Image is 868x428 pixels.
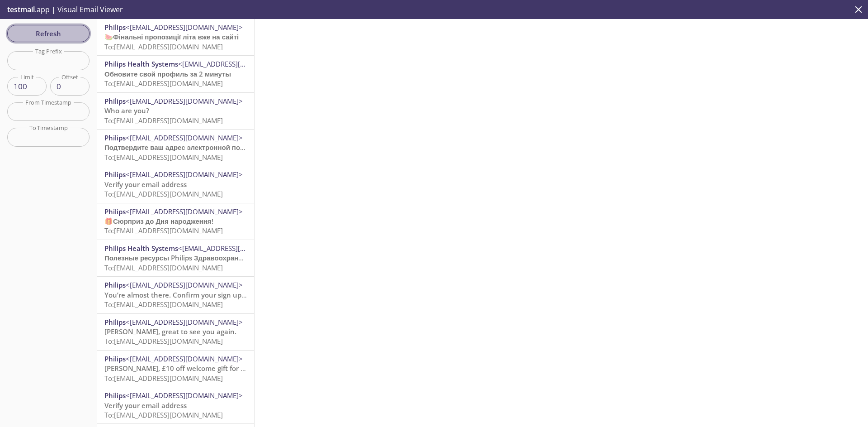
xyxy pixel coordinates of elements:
span: <[EMAIL_ADDRESS][DOMAIN_NAME]> [126,170,243,179]
span: To: [EMAIL_ADDRESS][DOMAIN_NAME] [104,374,223,383]
span: Philips [104,170,126,179]
button: Refresh [7,25,90,42]
span: <[EMAIL_ADDRESS][DOMAIN_NAME]> [126,317,243,327]
div: Philips<[EMAIL_ADDRESS][DOMAIN_NAME]>Who are you?To:[EMAIL_ADDRESS][DOMAIN_NAME] [97,93,254,129]
span: Refresh [14,28,82,39]
span: Philips [104,207,126,216]
span: To: [EMAIL_ADDRESS][DOMAIN_NAME] [104,226,223,235]
span: <[EMAIL_ADDRESS][DOMAIN_NAME]> [178,244,295,253]
span: 🍉Фінальні пропозиції літа вже на сайті [104,32,239,41]
span: Обновите свой профиль за 2 минуты [104,69,231,78]
span: Philips Health Systems [104,59,178,68]
span: Verify your email address [104,180,187,189]
div: Philips<[EMAIL_ADDRESS][DOMAIN_NAME]>[PERSON_NAME], great to see you again.To:[EMAIL_ADDRESS][DOM... [97,314,254,350]
span: [PERSON_NAME], £10 off welcome gift for you. [104,364,255,373]
span: Philips [104,133,126,142]
span: <[EMAIL_ADDRESS][DOMAIN_NAME]> [126,207,243,216]
span: To: [EMAIL_ADDRESS][DOMAIN_NAME] [104,189,223,198]
span: <[EMAIL_ADDRESS][DOMAIN_NAME]> [178,59,295,68]
span: Philips [104,317,126,327]
span: <[EMAIL_ADDRESS][DOMAIN_NAME]> [126,280,243,289]
span: To: [EMAIL_ADDRESS][DOMAIN_NAME] [104,79,223,88]
span: To: [EMAIL_ADDRESS][DOMAIN_NAME] [104,42,223,51]
span: Полезные ресурсы Philips Здравоохранение [104,253,254,262]
span: To: [EMAIL_ADDRESS][DOMAIN_NAME] [104,263,223,272]
span: Philips Health Systems [104,244,178,253]
span: To: [EMAIL_ADDRESS][DOMAIN_NAME] [104,337,223,346]
span: Philips [104,391,126,400]
div: Philips<[EMAIL_ADDRESS][DOMAIN_NAME]>Verify your email addressTo:[EMAIL_ADDRESS][DOMAIN_NAME] [97,387,254,423]
div: Philips Health Systems<[EMAIL_ADDRESS][DOMAIN_NAME]>Полезные ресурсы Philips ЗдравоохранениеTo:[E... [97,240,254,276]
div: Philips<[EMAIL_ADDRESS][DOMAIN_NAME]>Verify your email addressTo:[EMAIL_ADDRESS][DOMAIN_NAME] [97,166,254,202]
span: Philips [104,280,126,289]
span: Verify your email address [104,401,187,410]
div: Philips<[EMAIL_ADDRESS][DOMAIN_NAME]>🎁Сюрприз до Дня народження!To:[EMAIL_ADDRESS][DOMAIN_NAME] [97,203,254,240]
span: [PERSON_NAME], great to see you again. [104,327,236,336]
span: To: [EMAIL_ADDRESS][DOMAIN_NAME] [104,153,223,162]
div: Philips<[EMAIL_ADDRESS][DOMAIN_NAME]>You’re almost there. Confirm your sign up nowTo:[EMAIL_ADDRE... [97,277,254,313]
span: To: [EMAIL_ADDRESS][DOMAIN_NAME] [104,116,223,125]
span: You’re almost there. Confirm your sign up now [104,290,257,299]
span: Who are you? [104,106,149,115]
span: <[EMAIL_ADDRESS][DOMAIN_NAME]> [126,23,243,32]
span: 🎁Сюрприз до Дня народження! [104,216,213,226]
span: Philips [104,354,126,363]
span: Подтвердите ваш адрес электронной почты [104,143,253,152]
span: Philips [104,96,126,106]
span: <[EMAIL_ADDRESS][DOMAIN_NAME]> [126,96,243,106]
div: Philips<[EMAIL_ADDRESS][DOMAIN_NAME]>[PERSON_NAME], £10 off welcome gift for you.To:[EMAIL_ADDRES... [97,351,254,387]
span: Philips [104,23,126,32]
div: Philips<[EMAIL_ADDRESS][DOMAIN_NAME]>Подтвердите ваш адрес электронной почтыTo:[EMAIL_ADDRESS][DO... [97,130,254,166]
span: <[EMAIL_ADDRESS][DOMAIN_NAME]> [126,354,243,363]
span: <[EMAIL_ADDRESS][DOMAIN_NAME]> [126,133,243,142]
span: <[EMAIL_ADDRESS][DOMAIN_NAME]> [126,391,243,400]
span: To: [EMAIL_ADDRESS][DOMAIN_NAME] [104,410,223,419]
div: Philips<[EMAIL_ADDRESS][DOMAIN_NAME]>🍉Фінальні пропозиції літа вже на сайтіTo:[EMAIL_ADDRESS][DOM... [97,19,254,55]
span: testmail [7,5,35,14]
span: To: [EMAIL_ADDRESS][DOMAIN_NAME] [104,300,223,309]
div: Philips Health Systems<[EMAIL_ADDRESS][DOMAIN_NAME]>Обновите свой профиль за 2 минутыTo:[EMAIL_AD... [97,56,254,92]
